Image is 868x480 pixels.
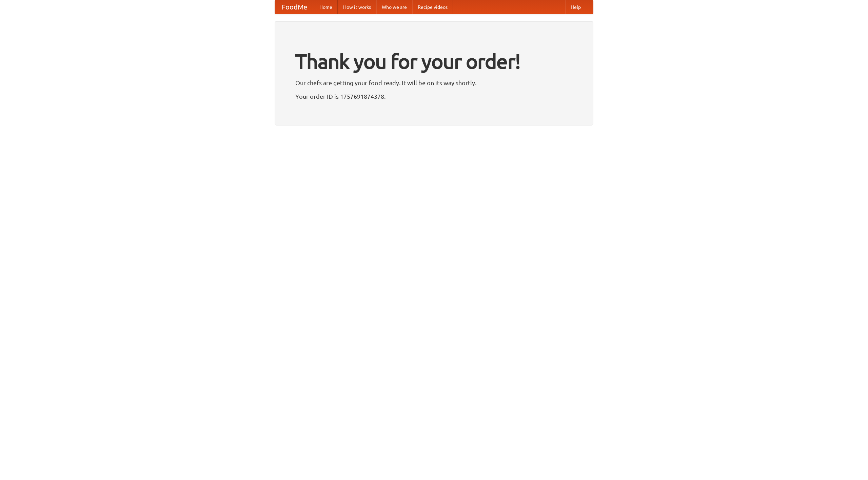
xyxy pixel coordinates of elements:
a: Help [565,0,586,14]
p: Our chefs are getting your food ready. It will be on its way shortly. [295,78,573,88]
h1: Thank you for your order! [295,45,573,78]
a: Who we are [376,0,412,14]
a: Recipe videos [412,0,453,14]
a: How it works [338,0,376,14]
a: FoodMe [275,0,314,14]
a: Home [314,0,338,14]
p: Your order ID is 1757691874378. [295,91,573,101]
